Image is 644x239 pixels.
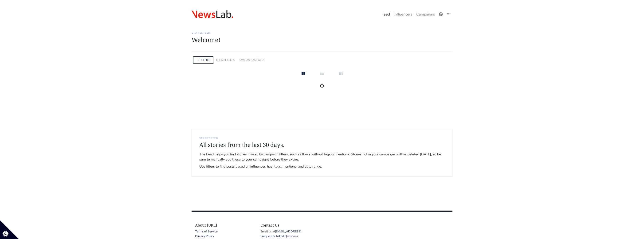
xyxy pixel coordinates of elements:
h1: Welcome! [192,36,452,43]
a: Privacy Policy [195,234,214,238]
h4: About [URL] [195,223,253,227]
a: SAVE AS CAMPAIGN [239,58,264,62]
a: [EMAIL_ADDRESS] [275,229,301,234]
span: Use filters to find posts based on influencer, hashtags, mentions, and date range. [199,164,445,169]
a: Frequently Asked Questions [260,234,298,238]
a: Campaigns [414,10,437,19]
h4: Contact Us [260,223,319,227]
img: 08:26:46_1609835206 [192,10,233,18]
h6: STORIES FEED [199,137,445,140]
a: + FILTERS [197,58,209,62]
a: Influencers [392,10,414,19]
a: Terms of Service [195,229,218,234]
a: CLEAR FILTERS [216,58,235,62]
span: The Feed helps you find stories missed by campaign filters, such as those without tags or mention... [199,152,445,162]
h6: Stories Feed [192,31,452,34]
div: Email us at [260,229,319,234]
h4: All stories from the last 30 days. [199,141,445,148]
a: Feed [380,10,392,19]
